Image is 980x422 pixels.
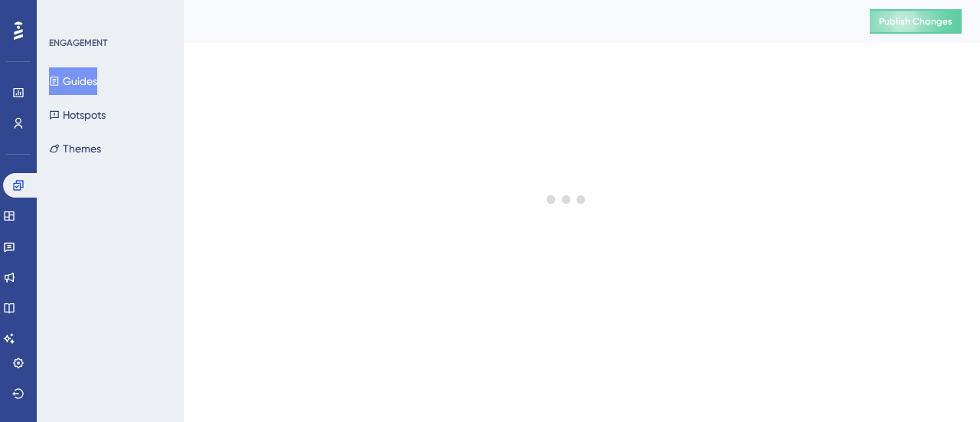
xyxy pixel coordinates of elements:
[49,101,106,129] button: Hotspots
[49,67,97,95] button: Guides
[49,37,107,49] div: ENGAGEMENT
[879,15,952,28] span: Publish Changes
[870,9,962,34] button: Publish Changes
[49,135,101,162] button: Themes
